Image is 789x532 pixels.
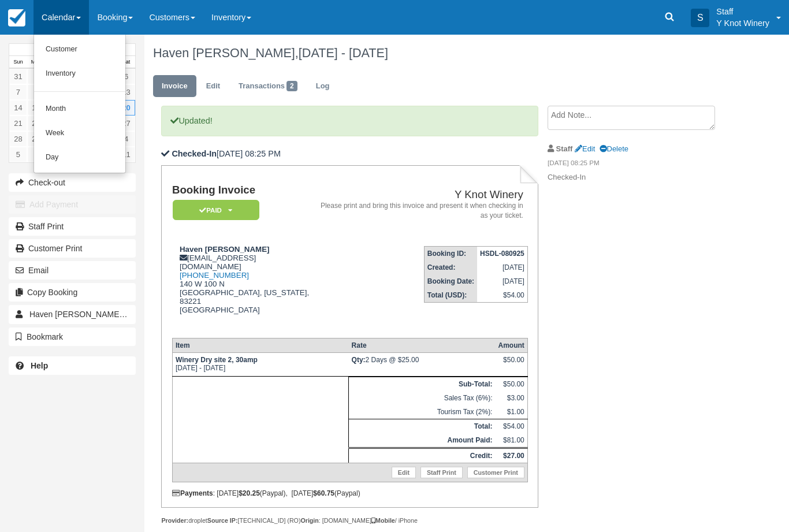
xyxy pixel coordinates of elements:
[34,97,125,121] a: Month
[34,35,126,173] ul: Calendar
[34,121,125,146] a: Week
[34,146,125,170] a: Day
[34,38,125,62] a: Customer
[34,62,125,86] a: Inventory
